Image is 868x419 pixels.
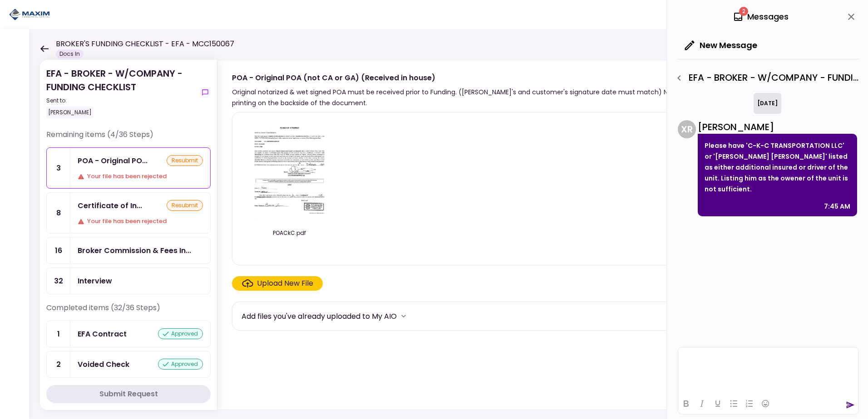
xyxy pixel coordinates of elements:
div: Completed items (32/36 Steps) [46,302,211,321]
div: Messages [733,10,789,24]
span: 2 [739,7,748,16]
div: [PERSON_NAME] [698,120,857,134]
div: Broker Commission & Fees Invoice [78,245,191,256]
div: [PERSON_NAME] [46,107,94,118]
div: EFA - BROKER - W/COMPANY - FUNDING CHECKLIST - Certificate of Insurance [671,70,859,86]
div: EFA Contract [78,328,127,340]
a: 3POA - Original POA (not CA or GA) (Received in house)resubmitYour file has been rejected [46,147,211,189]
button: close [843,9,859,24]
div: POA - Original POA (not CA or GA) (Received in house)Original notarized & wet signed POA must be ... [217,60,850,410]
div: 3 [47,148,70,188]
a: 32Interview [46,268,211,294]
div: resubmit [167,200,203,211]
div: Submit Request [99,389,158,400]
div: 2 [47,351,70,377]
div: Docs In [56,49,84,58]
a: 8Certificate of InsuranceresubmitYour file has been rejected [46,192,211,234]
div: Your file has been rejected [78,217,203,226]
button: Submit Request [46,385,211,403]
div: 8 [47,193,70,233]
button: Bold [678,397,694,410]
button: Bullet list [726,397,741,410]
div: 1 [47,321,70,347]
div: approved [158,359,203,370]
div: Original notarized & wet signed POA must be received prior to Funding. ([PERSON_NAME]'s and custo... [232,87,777,108]
div: 16 [47,238,70,263]
div: POA - Original POA (not CA or GA) (Received in house) [232,72,777,83]
a: 2Voided Checkapproved [46,351,211,378]
img: Partner icon [9,8,50,21]
button: Numbered list [742,397,757,410]
button: show-messages [200,87,211,98]
div: X R [678,120,696,138]
div: Certificate of Insurance [78,200,142,211]
a: 1EFA Contractapproved [46,321,211,347]
iframe: Rich Text Area [678,347,858,393]
div: Add files you've already uploaded to My AIO [242,311,397,322]
div: 32 [47,268,70,294]
div: POA - Original POA (not CA or GA) (Received in house) [78,155,148,166]
p: Please have 'C-K-C TRANSPORTATION LLC' or '[PERSON_NAME] [PERSON_NAME]' listed as either addition... [705,140,850,195]
div: Remaining items (4/36 Steps) [46,129,211,147]
button: New Message [678,34,764,57]
button: Emojis [758,397,773,410]
button: more [397,309,410,323]
button: send [846,400,855,409]
div: Interview [78,275,112,287]
div: resubmit [167,155,203,166]
div: [DATE] [754,93,781,114]
button: Underline [710,397,725,410]
div: Your file has been rejected [78,172,203,181]
button: Italic [694,397,710,410]
div: Upload New File [257,278,313,289]
div: POACkC.pdf [242,229,337,237]
div: EFA - BROKER - W/COMPANY - FUNDING CHECKLIST [46,67,196,118]
div: 7:45 AM [824,201,850,212]
div: Voided Check [78,359,129,370]
div: approved [158,328,203,339]
span: Click here to upload the required document [232,276,323,291]
div: Sent to: [46,97,196,105]
h1: BROKER'S FUNDING CHECKLIST - EFA - MCC150067 [56,39,234,49]
a: 16Broker Commission & Fees Invoice [46,237,211,264]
